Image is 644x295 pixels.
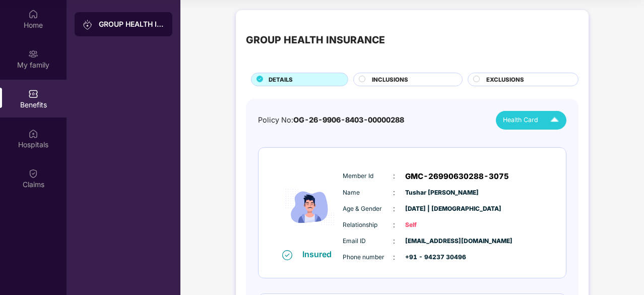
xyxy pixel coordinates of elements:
span: : [393,203,395,214]
span: [EMAIL_ADDRESS][DOMAIN_NAME] [405,237,456,246]
img: svg+xml;base64,PHN2ZyB3aWR0aD0iMjAiIGhlaWdodD0iMjAiIHZpZXdCb3g9IjAgMCAyMCAyMCIgZmlsbD0ibm9uZSIgeG... [28,49,38,59]
div: Policy No: [258,114,404,126]
img: svg+xml;base64,PHN2ZyBpZD0iQmVuZWZpdHMiIHhtbG5zPSJodHRwOi8vd3d3LnczLm9yZy8yMDAwL3N2ZyIgd2lkdGg9Ij... [28,89,38,99]
div: GROUP HEALTH INSURANCE [246,32,385,48]
div: GROUP HEALTH INSURANCE [99,19,164,29]
span: : [393,170,395,182]
span: EXCLUSIONS [486,75,524,84]
button: Health Card [496,111,566,130]
div: Insured [302,249,338,259]
span: Age & Gender [343,204,393,214]
span: Self [405,220,456,230]
span: Email ID [343,237,393,246]
span: : [393,235,395,247]
img: svg+xml;base64,PHN2ZyBpZD0iQ2xhaW0iIHhtbG5zPSJodHRwOi8vd3d3LnczLm9yZy8yMDAwL3N2ZyIgd2lkdGg9IjIwIi... [28,168,38,179]
span: OG-26-9906-8403-00000288 [293,115,404,124]
span: INCLUSIONS [372,75,408,84]
img: svg+xml;base64,PHN2ZyB4bWxucz0iaHR0cDovL3d3dy53My5vcmcvMjAwMC9zdmciIHdpZHRoPSIxNiIgaGVpZ2h0PSIxNi... [282,250,292,260]
span: Name [343,188,393,198]
img: svg+xml;base64,PHN2ZyBpZD0iSG9zcGl0YWxzIiB4bWxucz0iaHR0cDovL3d3dy53My5vcmcvMjAwMC9zdmciIHdpZHRoPS... [28,129,38,139]
span: : [393,187,395,198]
span: DETAILS [269,75,293,84]
span: GMC-26990630288-3075 [405,170,509,183]
span: Tushar [PERSON_NAME] [405,188,456,198]
img: svg+xml;base64,PHN2ZyBpZD0iSG9tZSIgeG1sbnM9Imh0dHA6Ly93d3cudzMub3JnLzIwMDAvc3ZnIiB3aWR0aD0iMjAiIG... [28,9,38,19]
span: [DATE] | [DEMOGRAPHIC_DATA] [405,204,456,214]
span: Health Card [503,115,538,125]
span: : [393,252,395,263]
img: svg+xml;base64,PHN2ZyB3aWR0aD0iMjAiIGhlaWdodD0iMjAiIHZpZXdCb3g9IjAgMCAyMCAyMCIgZmlsbD0ibm9uZSIgeG... [83,20,93,30]
span: Member Id [343,171,393,181]
img: Icuh8uwCUCF+XjCZyLQsAKiDCM9HiE6CMYmKQaPGkZKaA32CAAACiQcFBJY0IsAAAAASUVORK5CYII= [546,111,563,129]
span: Relationship [343,220,393,230]
img: icon [280,165,340,249]
span: +91 - 94237 30496 [405,253,456,262]
span: Phone number [343,253,393,262]
span: : [393,219,395,230]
